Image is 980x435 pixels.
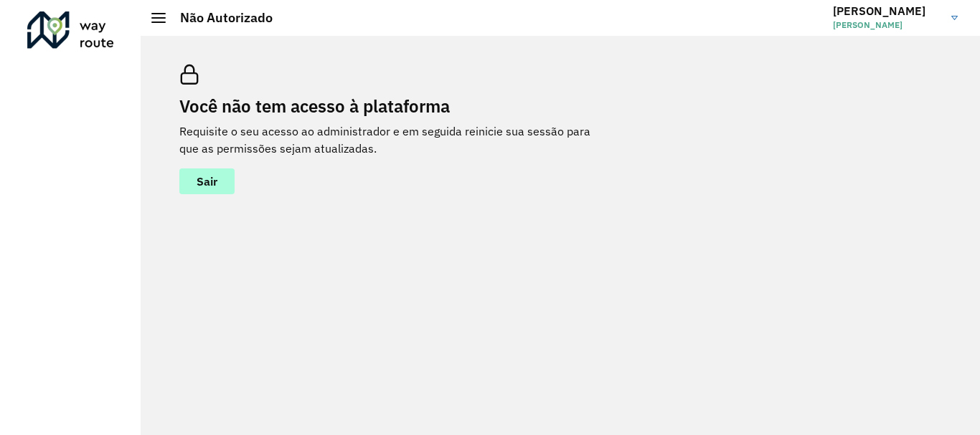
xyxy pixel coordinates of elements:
h3: [PERSON_NAME] [833,4,941,18]
span: Sair [197,176,217,187]
p: Requisite o seu acesso ao administrador e em seguida reinicie sua sessão para que as permissões s... [179,123,610,157]
button: button [179,168,235,194]
h2: Não Autorizado [166,10,273,26]
h2: Você não tem acesso à plataforma [179,96,610,117]
span: [PERSON_NAME] [833,19,941,32]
